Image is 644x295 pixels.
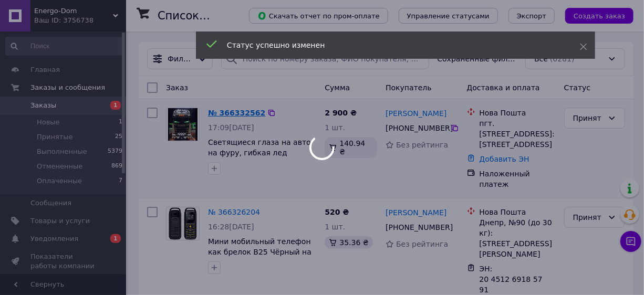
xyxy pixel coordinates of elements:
span: 520 ₴ [325,208,349,216]
span: Заказы [30,101,56,110]
span: 1 шт. [325,223,345,231]
span: Покупатель [386,83,432,92]
span: Показатели работы компании [30,252,97,271]
a: [PERSON_NAME] [386,207,446,218]
div: Днепр, №90 (до 30 кг): [STREET_ADDRESS][PERSON_NAME] [480,217,556,259]
span: 869 [111,162,122,171]
div: 35.36 ₴ [325,236,372,249]
span: 16:28[DATE] [208,223,254,231]
span: Фильтры [168,54,192,64]
div: Принят [573,112,604,124]
div: Нова Пошта [480,207,556,217]
span: ЭН: 20 4512 6918 5791 [480,265,543,294]
span: Создать заказ [574,12,625,20]
div: Принят [573,212,604,223]
div: пгт. [STREET_ADDRESS]: [STREET_ADDRESS] [480,118,556,150]
span: Товары и услуги [30,216,90,226]
span: Оплаченные [37,176,82,186]
button: Создать заказ [565,8,633,24]
a: № 366326204 [208,208,260,216]
button: Скачать отчет по пром-оплате [249,8,388,24]
button: Чат с покупателем [620,231,641,252]
span: Сообщения [30,198,71,208]
div: 140.94 ₴ [325,137,377,158]
span: Управление статусами [407,12,490,20]
div: Наложенный платеж [480,168,556,189]
a: Добавить ЭН [480,155,529,163]
a: [PERSON_NAME] [386,108,446,119]
div: [PHONE_NUMBER] [383,121,450,135]
span: Заказ [166,83,188,92]
span: 1 [119,118,122,127]
span: 17:09[DATE] [208,123,254,132]
a: Создать заказ [555,11,633,19]
span: Главная [30,65,60,75]
span: Новые [37,118,60,127]
span: 5379 [108,147,122,156]
img: Фото товару [168,108,198,141]
span: Без рейтинга [396,141,448,149]
span: Заказы и сообщения [30,83,105,92]
a: Фото товару [166,207,200,240]
span: Скачать отчет по пром-оплате [257,11,380,20]
span: Статус [564,83,591,92]
button: Управление статусами [399,8,498,24]
a: Светящиеся глаза на авто на фуру, гибкая лед панель на стекло. LED подсветка на авто, 2шт по 16*80см [208,138,312,188]
span: 1 [110,101,121,110]
img: Фото товару [169,207,197,240]
span: Доставка и оплата [467,83,540,92]
div: Нова Пошта [480,108,556,118]
div: [PHONE_NUMBER] [383,220,450,235]
a: Мини мобильный телефон как брелок B25 Чёрный на 2 Sim, размер как зажигалка! [208,237,311,277]
a: Фото товару [166,108,200,141]
span: Energo-Dom [34,6,113,16]
span: 1 шт. [325,123,345,132]
a: № 366332562 [208,109,265,117]
span: Экспорт [517,12,546,20]
span: Сумма [325,83,350,92]
span: Уведомления [30,234,78,244]
span: 1 [110,234,121,243]
div: Статус успешно изменен [227,40,554,50]
input: Поиск [5,37,123,56]
span: 7 [119,176,122,186]
span: Выполненные [37,147,87,156]
h1: Список заказов [158,9,248,22]
span: 25 [115,132,122,142]
span: Отмененные [37,162,82,171]
span: Принятые [37,132,73,142]
span: 2 900 ₴ [325,109,357,117]
button: Экспорт [508,8,555,24]
span: Без рейтинга [396,240,448,248]
div: Ваш ID: 3756738 [34,16,126,25]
